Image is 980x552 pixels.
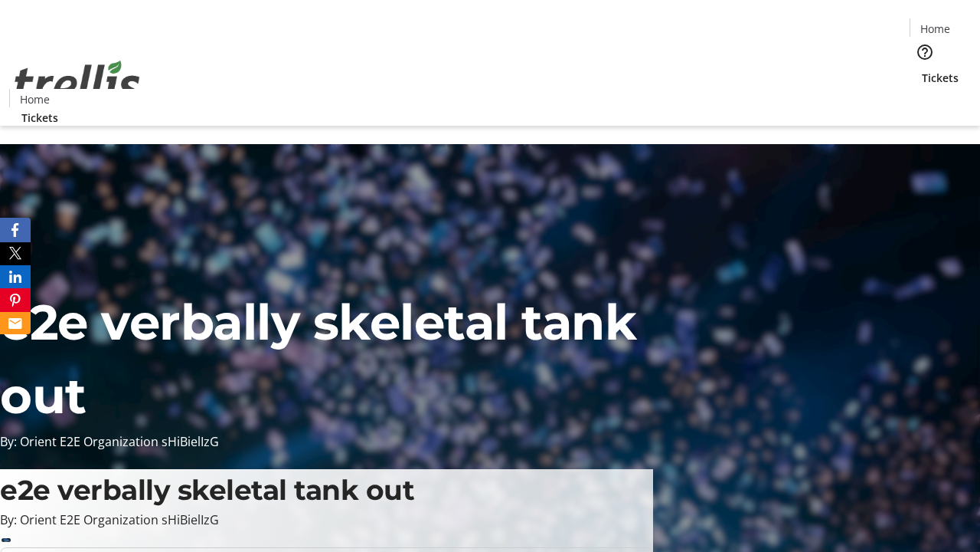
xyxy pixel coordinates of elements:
img: Orient E2E Organization sHiBielIzG's Logo [9,44,145,120]
span: Tickets [922,70,959,86]
a: Tickets [9,110,70,126]
a: Home [10,91,59,107]
a: Home [910,21,959,37]
span: Home [920,21,950,37]
button: Help [910,37,940,67]
span: Home [20,91,50,107]
span: Tickets [21,110,58,126]
button: Cart [910,86,940,117]
a: Tickets [910,70,971,86]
